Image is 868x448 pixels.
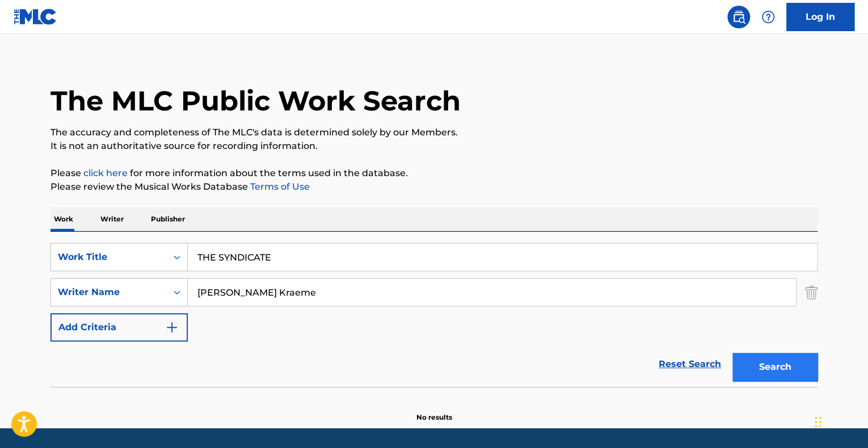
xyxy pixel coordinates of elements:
button: Add Criteria [50,313,188,342]
img: Delete Criterion [805,278,818,306]
a: Terms of Use [248,181,310,192]
p: Please review the Musical Works Database [50,180,818,194]
p: Work [50,207,77,231]
img: help [761,10,775,24]
a: Reset Search [653,352,727,377]
div: Work Title [58,250,160,264]
a: Public Search [727,6,750,28]
div: Drag [815,405,821,439]
img: search [732,10,745,24]
form: Search Form [50,243,818,387]
img: MLC Logo [14,8,57,25]
p: Please for more information about the terms used in the database. [50,167,818,180]
a: Log In [786,3,854,31]
a: click here [83,168,128,178]
div: Help [757,6,779,28]
h1: The MLC Public Work Search [50,84,461,118]
div: Writer Name [58,285,160,299]
iframe: Chat Widget [811,394,868,448]
p: Writer [97,207,127,231]
p: It is not an authoritative source for recording information. [50,139,818,153]
p: No results [416,399,452,423]
img: 9d2ae6d4665cec9f34b9.svg [165,321,179,334]
p: Publisher [148,207,188,231]
button: Search [732,353,818,381]
p: The accuracy and completeness of The MLC's data is determined solely by our Members. [50,126,818,139]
